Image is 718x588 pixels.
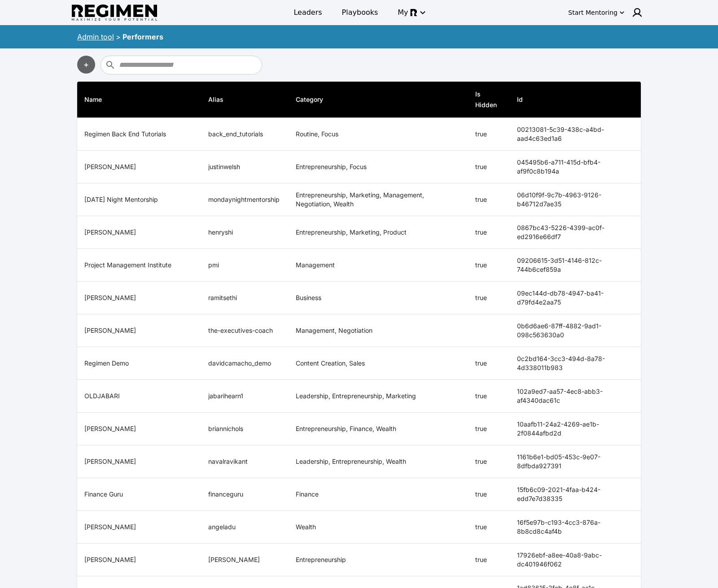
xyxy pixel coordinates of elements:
th: Regimen Back End Tutorials [77,118,201,151]
th: Category [289,82,468,118]
td: true [468,544,510,576]
th: OLDJABARI [77,380,201,413]
span: My [398,7,408,18]
th: 17926ebf-a8ee-40a8-9abc-dc401946f062 [510,544,641,576]
button: Start Mentoring [566,5,626,20]
td: true [468,413,510,445]
td: jabarihearn1 [201,380,289,413]
div: > [116,31,121,42]
th: Alias [201,82,289,118]
td: true [468,151,510,183]
th: Id [510,82,641,118]
td: Entrepreneurship, Marketing, Management, Negotiation, Wealth [289,183,468,216]
button: My [392,4,429,21]
td: briannichols [201,413,289,445]
td: true [468,216,510,249]
td: true [468,347,510,380]
td: Entrepreneurship [289,544,468,576]
td: Leadership, Entrepreneurship, Wealth [289,445,468,478]
td: true [468,282,510,314]
td: the-executives-coach [201,314,289,347]
td: true [468,249,510,282]
a: Playbooks [337,4,384,21]
td: Routine, Focus [289,118,468,151]
td: navalravikant [201,445,289,478]
td: true [468,445,510,478]
th: 10aafb11-24a2-4269-ae1b-2f0844afbd2d [510,413,641,445]
td: [PERSON_NAME] [201,544,289,576]
th: Regimen Demo [77,347,201,380]
td: Management, Negotiation [289,314,468,347]
button: + [77,56,95,74]
th: [PERSON_NAME] [77,151,201,183]
a: Admin tool [77,32,114,41]
div: Start Mentoring [568,8,617,17]
td: Wealth [289,511,468,544]
td: justinwelsh [201,151,289,183]
a: Leaders [288,4,327,21]
td: pmi [201,249,289,282]
img: Regimen logo [72,4,157,21]
th: 0867bc43-5226-4399-ac0f-ed2916e66df7 [510,216,641,249]
td: true [468,511,510,544]
td: financeguru [201,478,289,511]
td: true [468,478,510,511]
th: 16f5e97b-c193-4cc3-876a-8b8cd8c4af4b [510,511,641,544]
th: Finance Guru [77,478,201,511]
th: 00213081-5c39-438c-a4bd-aad4c63ed1a6 [510,118,641,151]
th: [PERSON_NAME] [77,445,201,478]
td: Management [289,249,468,282]
td: Content Creation, Sales [289,347,468,380]
th: 0b6d6ae6-87ff-4882-9ad1-098c563630a0 [510,314,641,347]
th: Is Hidden [468,82,510,118]
th: [DATE] Night Mentorship [77,183,201,216]
img: user icon [632,7,643,18]
div: Performers [123,31,163,42]
td: Finance [289,478,468,511]
td: mondaynightmentorship [201,183,289,216]
th: Project Management Institute [77,249,201,282]
td: Entrepreneurship, Marketing, Product [289,216,468,249]
th: [PERSON_NAME] [77,413,201,445]
td: Entrepreneurship, Focus [289,151,468,183]
td: true [468,183,510,216]
td: angeladu [201,511,289,544]
th: 06d10f9f-9c7b-4963-9126-b46712d7ae35 [510,183,641,216]
td: Leadership, Entrepreneurship, Marketing [289,380,468,413]
th: [PERSON_NAME] [77,282,201,314]
th: 1161b6e1-bd05-453c-9e07-8dfbda927391 [510,445,641,478]
th: 09ec144d-db78-4947-ba41-d79fd4e2aa75 [510,282,641,314]
td: back_end_tutorials [201,118,289,151]
td: ramitsethi [201,282,289,314]
th: [PERSON_NAME] [77,544,201,576]
td: Business [289,282,468,314]
th: Name [77,82,201,118]
td: Entrepreneurship, Finance, Wealth [289,413,468,445]
th: [PERSON_NAME] [77,511,201,544]
td: davidcamacho_demo [201,347,289,380]
td: true [468,380,510,413]
span: Playbooks [342,7,378,18]
th: 09206615-3d51-4146-812c-744b6cef859a [510,249,641,282]
th: 102a9ed7-aa57-4ec8-abb3-af4340dac61c [510,380,641,413]
th: 045495b6-a711-415d-bfb4-af9f0c8b194a [510,151,641,183]
td: true [468,118,510,151]
td: henryshi [201,216,289,249]
th: 0c2bd164-3cc3-494d-8a78-4d338011b983 [510,347,641,380]
th: 15fb6c09-2021-4faa-b424-edd7e7d38335 [510,478,641,511]
th: [PERSON_NAME] [77,216,201,249]
span: Leaders [293,7,322,18]
th: [PERSON_NAME] [77,314,201,347]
